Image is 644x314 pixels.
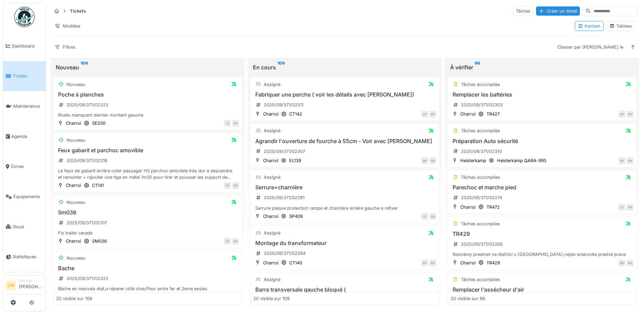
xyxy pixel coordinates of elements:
[253,91,436,98] h3: Fabriquer une perche ( voir les détails avec [PERSON_NAME])
[3,242,46,272] a: Statistiques
[264,230,280,236] div: Assigné
[253,286,436,293] h3: Barre transversale gauche bloqué (
[627,157,633,164] div: MV
[253,184,436,191] h3: Serrure+charnière
[450,295,485,302] div: 20 visible sur 96
[56,91,239,98] h3: Poche à planches
[232,120,239,127] div: MV
[461,194,502,201] div: 2025/09/371/02274
[3,121,46,152] a: Agenda
[52,21,84,31] div: Modèles
[14,7,35,27] img: Badge_color-CXgf-gQk.svg
[3,212,46,242] a: Stock
[421,213,428,220] div: OL
[56,63,239,71] div: Nouveau
[461,174,500,180] div: Tâches accomplies
[619,204,625,211] div: ES
[289,157,301,164] div: EL139
[56,230,239,236] div: Fix trailer cerada
[66,120,81,126] div: Charroi
[67,102,108,108] div: 2025/09/371/02323
[289,260,302,266] div: CT140
[264,127,280,134] div: Assigné
[263,111,278,117] div: Charroi
[12,43,43,49] span: Dashboard
[13,193,43,200] span: Équipements
[253,295,290,302] div: 20 visible sur 109
[264,174,280,180] div: Assigné
[92,182,104,189] div: CT141
[52,42,78,52] div: Filtres
[486,111,500,117] div: TR427
[619,157,625,164] div: WT
[486,204,500,210] div: TR472
[264,81,280,88] div: Assigné
[56,265,239,272] h3: Bache
[253,138,436,144] h3: Agrandir l'ouverture de fourche à 55cm - Voir avec [PERSON_NAME]
[461,276,500,283] div: Tâches accomplies
[56,209,239,216] h3: Sm036
[19,278,43,293] li: [PERSON_NAME]
[429,111,436,118] div: MV
[263,213,278,220] div: Charroi
[619,260,625,266] div: MH
[450,63,634,71] div: À vérifier
[264,250,306,257] div: 2025/09/371/02294
[3,31,46,61] a: Dashboard
[513,6,533,16] div: Tâches
[56,112,239,118] div: Rivets manquant dernier montant gauche
[578,23,601,29] div: Kanban
[67,157,107,164] div: 2025/09/371/02318
[460,204,476,210] div: Charroi
[421,260,428,266] div: WT
[461,81,500,88] div: Tâches accomplies
[67,220,107,226] div: 2025/09/371/02317
[450,91,633,98] h3: Remplacer les battéries
[19,278,43,283] div: Manager
[6,278,43,294] a: CM Manager[PERSON_NAME]
[497,157,547,164] div: Heisterkamp QARA-995
[554,42,626,52] div: Classer par [PERSON_NAME] le
[461,102,503,108] div: 2025/09/371/02303
[67,81,85,88] div: Nouveau
[450,286,633,293] h3: Remplacer l'assécheur d'air
[486,260,500,266] div: TR429
[13,73,43,79] span: Tickets
[460,157,486,164] div: Heisterkamp
[450,184,633,191] h3: Parechoc et marche pied
[66,182,81,189] div: Charroi
[264,194,305,201] div: 2025/09/371/02291
[461,127,500,134] div: Tâches accomplies
[536,6,580,16] div: Créer un ticket
[67,8,89,14] strong: Tickets
[263,260,278,266] div: Charroi
[253,63,437,71] div: En cours
[619,111,625,118] div: WT
[627,111,633,118] div: MV
[224,120,231,127] div: JC
[289,111,302,117] div: CT142
[450,251,633,258] div: Neznámy predmet na diaľnici v [GEOGRAPHIC_DATA],nejde smerovka predná prava
[3,91,46,121] a: Maintenance
[429,157,436,164] div: MV
[429,213,436,220] div: MV
[475,63,480,71] sup: 96
[80,63,88,71] sup: 106
[67,137,85,143] div: Nouveau
[3,61,46,91] a: Tickets
[461,148,502,155] div: 2025/09/371/02310
[461,241,503,247] div: 2025/09/371/02266
[56,295,92,302] div: 20 visible sur 106
[56,147,239,154] h3: Feux gabarit et parchoc amovible
[609,23,632,29] div: Tableau
[232,182,239,189] div: MV
[56,285,239,292] div: Bâche en mauvais état,a réparer côté chauffeur entre 1er et 2eme essieu
[460,260,476,266] div: Charroi
[13,254,43,260] span: Statistiques
[253,205,436,211] div: Serrure plaque protection rampe et charnière arrière gauche a refixer
[224,182,231,189] div: AD
[263,157,278,164] div: Charroi
[56,168,239,180] div: Le feux de gabarit arrière coter passager HS parchoc amovible très dur a descendre et remonter + ...
[627,260,633,266] div: MV
[3,181,46,212] a: Équipements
